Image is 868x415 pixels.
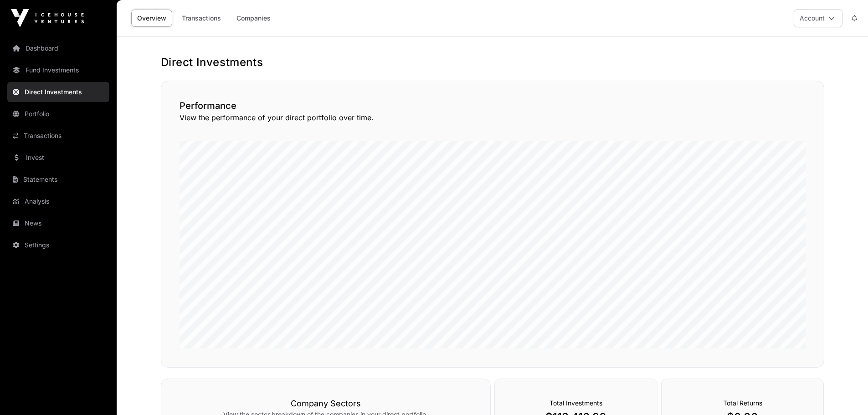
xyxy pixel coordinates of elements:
[723,399,762,407] span: Total Returns
[550,399,602,407] span: Total Investments
[7,60,109,80] a: Fund Investments
[7,191,109,211] a: Analysis
[180,99,806,112] h2: Performance
[822,371,868,415] iframe: Chat Widget
[180,397,472,410] h3: Company Sectors
[231,10,277,27] a: Companies
[7,82,109,102] a: Direct Investments
[180,112,806,123] p: View the performance of your direct portfolio over time.
[161,55,824,70] h1: Direct Investments
[794,9,842,27] button: Account
[7,126,109,146] a: Transactions
[7,104,109,124] a: Portfolio
[11,9,84,27] img: Icehouse Ventures Logo
[7,148,109,168] a: Invest
[131,10,172,27] a: Overview
[176,10,227,27] a: Transactions
[7,213,109,233] a: News
[7,169,109,190] a: Statements
[7,38,109,58] a: Dashboard
[7,235,109,255] a: Settings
